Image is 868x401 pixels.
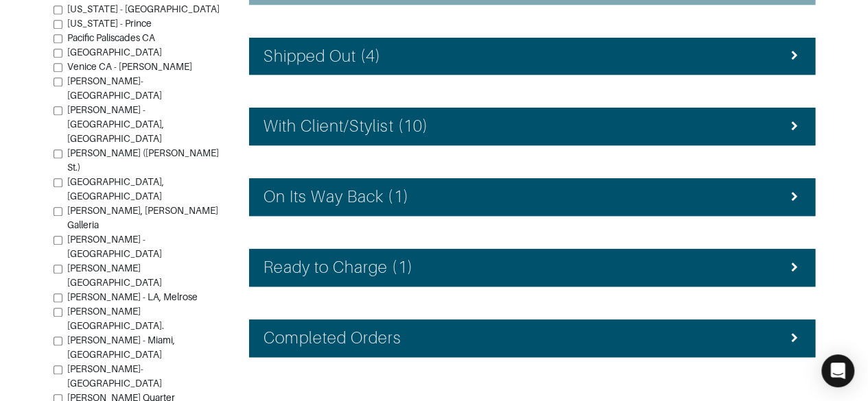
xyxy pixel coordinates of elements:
[54,49,62,58] input: [GEOGRAPHIC_DATA]
[54,178,62,187] input: [GEOGRAPHIC_DATA], [GEOGRAPHIC_DATA]
[67,3,220,14] span: [US_STATE] - [GEOGRAPHIC_DATA]
[67,147,219,173] span: [PERSON_NAME] ([PERSON_NAME] St.)
[67,363,162,389] span: [PERSON_NAME]- [GEOGRAPHIC_DATA]
[263,117,428,136] h4: With Client/Stylist (10)
[54,77,62,86] input: [PERSON_NAME]-[GEOGRAPHIC_DATA]
[67,263,162,288] span: [PERSON_NAME][GEOGRAPHIC_DATA]
[67,61,192,72] span: Venice CA - [PERSON_NAME]
[263,258,413,278] h4: Ready to Charge (1)
[54,5,62,14] input: [US_STATE] - [GEOGRAPHIC_DATA]
[67,18,152,29] span: [US_STATE] - Prince
[54,265,62,274] input: [PERSON_NAME][GEOGRAPHIC_DATA]
[54,20,62,29] input: [US_STATE] - Prince
[54,34,62,43] input: Pacific Paliscades CA
[54,236,62,245] input: [PERSON_NAME] - [GEOGRAPHIC_DATA]
[54,63,62,72] input: Venice CA - [PERSON_NAME]
[54,149,62,158] input: [PERSON_NAME] ([PERSON_NAME] St.)
[67,335,175,360] span: [PERSON_NAME] - Miami, [GEOGRAPHIC_DATA]
[67,234,162,259] span: [PERSON_NAME] - [GEOGRAPHIC_DATA]
[821,354,854,387] div: Open Intercom Messenger
[54,207,62,216] input: [PERSON_NAME], [PERSON_NAME] Galleria
[67,32,155,43] span: Pacific Paliscades CA
[263,328,402,348] h4: Completed Orders
[54,293,62,302] input: [PERSON_NAME] - LA, Melrose
[54,106,62,115] input: [PERSON_NAME] - [GEOGRAPHIC_DATA], [GEOGRAPHIC_DATA]
[67,176,164,202] span: [GEOGRAPHIC_DATA], [GEOGRAPHIC_DATA]
[54,337,62,345] input: [PERSON_NAME] - Miami, [GEOGRAPHIC_DATA]
[67,306,164,331] span: [PERSON_NAME][GEOGRAPHIC_DATA].
[263,47,382,66] h4: Shipped Out (4)
[67,205,218,230] span: [PERSON_NAME], [PERSON_NAME] Galleria
[67,291,198,302] span: [PERSON_NAME] - LA, Melrose
[67,75,162,101] span: [PERSON_NAME]-[GEOGRAPHIC_DATA]
[54,308,62,317] input: [PERSON_NAME][GEOGRAPHIC_DATA].
[67,47,162,58] span: [GEOGRAPHIC_DATA]
[67,104,164,144] span: [PERSON_NAME] - [GEOGRAPHIC_DATA], [GEOGRAPHIC_DATA]
[54,365,62,374] input: [PERSON_NAME]- [GEOGRAPHIC_DATA]
[263,187,409,207] h4: On Its Way Back (1)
